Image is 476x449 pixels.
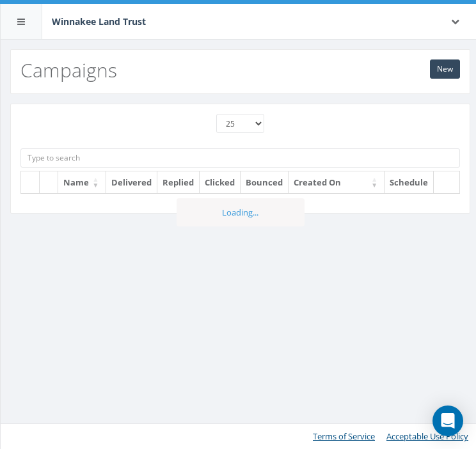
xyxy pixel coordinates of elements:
th: Clicked [200,171,241,194]
th: Name [58,171,106,194]
a: Terms of Service [313,430,375,442]
div: Open Intercom Messenger [432,406,463,436]
span: Winnakee Land Trust [52,15,146,28]
th: Created On [289,171,385,194]
a: New [430,59,460,79]
h2: Campaigns [20,59,117,81]
th: Schedule [385,171,434,194]
input: Type to search [20,148,460,168]
th: Bounced [241,171,289,194]
div: Loading... [177,198,305,227]
th: Delivered [106,171,157,194]
a: Acceptable Use Policy [386,430,468,442]
th: Replied [157,171,200,194]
